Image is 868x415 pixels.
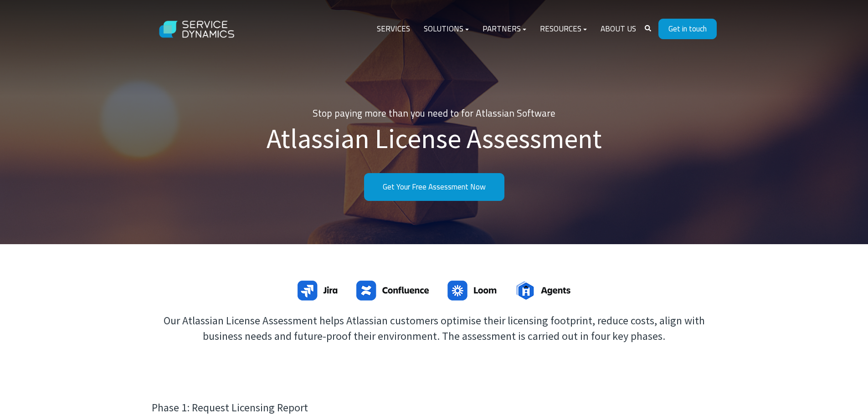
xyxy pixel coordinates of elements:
[161,313,708,343] h4: Our Atlassian License Assessment helps Atlassian customers optimise their licensing footprint, re...
[370,18,643,40] div: Navigation Menu
[370,18,417,40] a: Services
[267,122,602,155] h1: Atlassian License Assessment
[267,104,602,123] p: Stop paying more than you need to for Atlassian Software
[364,173,504,201] a: Get Your Free Assessment Now
[476,18,533,40] a: Partners
[658,19,717,39] a: Get in touch
[533,18,594,40] a: Resources
[417,18,476,40] a: Solutions
[594,18,643,40] a: About Us
[152,12,243,47] img: Service Dynamics Logo - White
[298,281,571,301] img: Teamwork Apps Web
